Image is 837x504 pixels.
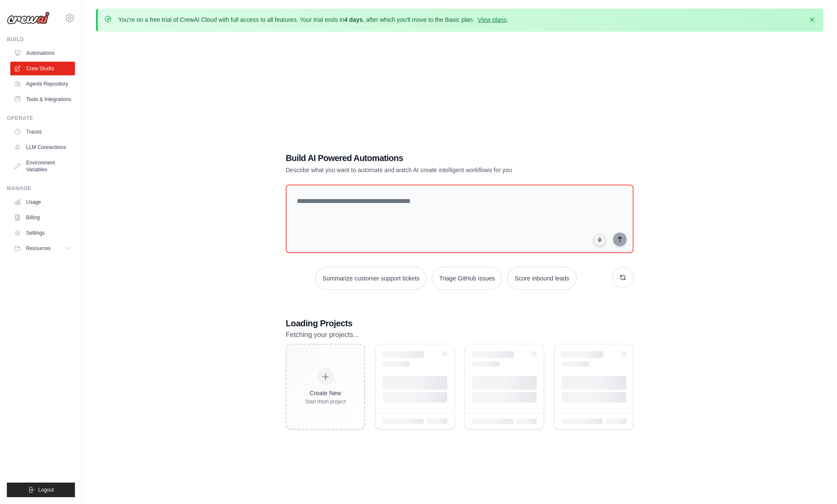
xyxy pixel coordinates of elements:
p: Fetching your projects... [286,329,634,340]
span: Logout [38,486,54,493]
h3: Loading Projects [286,317,634,329]
a: Settings [10,226,75,240]
p: You're on a free trial of CrewAI Cloud with full access to all features. Your trial ends in , aft... [118,15,508,24]
a: Usage [10,195,75,209]
img: Logo [7,12,50,24]
button: Score inbound leads [507,267,577,290]
a: Crew Studio [10,62,75,75]
a: Agents Repository [10,77,75,91]
strong: 4 days [344,16,363,23]
div: Build [7,36,75,43]
div: Start fresh project [305,398,346,405]
div: Create New [305,389,346,397]
div: Manage [7,185,75,192]
button: Triage GitHub issues [432,267,502,290]
a: Billing [10,211,75,224]
a: Tools & Integrations [10,92,75,106]
p: Describe what you want to automate and watch AI create intelligent workflows for you [286,166,574,174]
a: Automations [10,46,75,60]
button: Resources [10,242,75,255]
span: Resources [26,245,51,252]
a: Environment Variables [10,156,75,176]
button: Get new suggestions [612,267,634,288]
a: Traces [10,125,75,139]
button: Click to speak your automation idea [593,233,606,246]
a: LLM Connections [10,140,75,154]
h1: Build AI Powered Automations [286,152,574,164]
a: View plans [478,16,506,23]
div: Operate [7,115,75,122]
button: Logout [7,483,75,497]
button: Summarize customer support tickets [315,267,427,290]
